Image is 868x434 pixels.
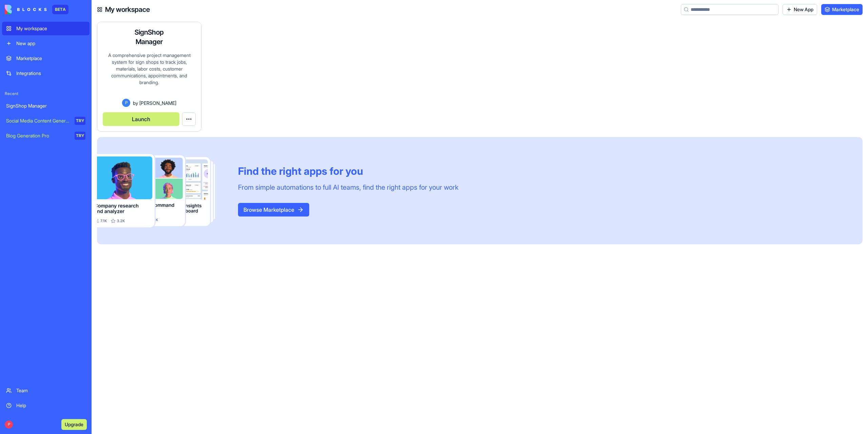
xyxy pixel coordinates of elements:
div: My workspace [16,25,85,32]
button: Browse Marketplace [238,203,309,216]
div: Hi [PERSON_NAME]! Yes — if you’re on a monthly plan, you can cancel anytime and you won’t be char... [11,72,106,98]
b: Later [DATE] [17,52,51,58]
span: P [5,420,13,429]
div: New app [16,40,85,47]
a: Team [2,384,90,397]
h1: [PERSON_NAME] [33,3,77,8]
a: My workspace [2,22,90,35]
a: SignShop ManagerA comprehensive project management system for sign shops to track jobs, materials... [97,22,201,132]
a: Help [2,399,90,412]
div: SignShop Manager [6,102,85,109]
a: Social Media Content GeneratorTRY [2,114,90,128]
a: Blog Generation ProTRY [2,129,90,143]
div: [PERSON_NAME] • 18h ago [11,164,67,168]
p: Active 4h ago [33,8,63,15]
div: thank you for the info [68,184,130,199]
a: Integrations [2,67,90,80]
div: Once this design has been completed - I can have [PERSON_NAME] access it for quoting - for a smal... [24,200,130,241]
div: The Blocks Team says… [5,11,130,68]
button: go back [4,3,17,16]
a: Upgrade [61,421,87,428]
div: Marketplace [16,55,85,62]
button: Upgrade [61,419,87,430]
a: BETA [5,5,68,14]
a: Marketplace [821,4,863,15]
div: Profile image for Michal [19,4,30,15]
a: SignShop Manager [2,99,90,113]
img: logo [5,5,47,14]
span: Recent [2,91,90,96]
h4: SignShop Manager [122,27,176,46]
div: Social Media Content Generator [6,117,70,124]
a: Marketplace [2,52,90,65]
h4: My workspace [105,5,150,14]
div: You’ll get replies here and in your email:✉️[PERSON_NAME][EMAIL_ADDRESS][DOMAIN_NAME]The team wil... [5,11,111,63]
div: peter says… [5,200,130,249]
div: BETA [52,5,68,14]
div: [DATE] [5,175,130,184]
button: Send a message… [116,220,127,230]
textarea: Message… [6,208,130,220]
button: Gif picker [21,222,27,228]
div: Integrations [16,70,85,77]
div: Help [16,402,85,409]
div: Let me know if you need help with anything! [11,145,106,158]
div: thank you for the info [73,188,125,195]
div: Find the right apps for you [238,165,458,177]
button: Home [106,3,119,16]
div: Michal says… [5,68,130,175]
div: You’ll get replies here and in your email: ✉️ [11,15,106,42]
div: peter says… [5,184,130,200]
button: Upload attachment [32,222,38,228]
div: TRY [75,132,85,140]
div: Close [119,3,131,15]
div: If you’re on a yearly plan (which comes with a 20% discount), you pay for the full year upfront. ... [11,102,106,142]
div: Blog Generation Pro [6,132,70,139]
div: Team [16,387,85,394]
button: Launch [103,112,179,126]
div: A comprehensive project management system for sign shops to track jobs, materials, labor costs, c... [103,52,196,99]
a: New app [2,37,90,50]
div: The team will be back 🕒 [11,45,106,58]
span: by [133,99,138,107]
div: From simple automations to full AI teams, find the right apps for your work [238,183,458,192]
a: New App [783,4,817,15]
div: Once this design has been completed - I can have [PERSON_NAME] access it for quoting - for a smal... [30,204,125,237]
b: [PERSON_NAME][EMAIL_ADDRESS][DOMAIN_NAME] [11,29,103,41]
div: Hi [PERSON_NAME]! Yes — if you’re on a monthly plan, you can cancel anytime and you won’t be char... [5,68,111,163]
span: [PERSON_NAME] [139,99,176,107]
div: TRY [75,117,85,125]
span: P [122,99,130,107]
a: Browse Marketplace [238,206,309,213]
button: Emoji picker [11,222,16,228]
